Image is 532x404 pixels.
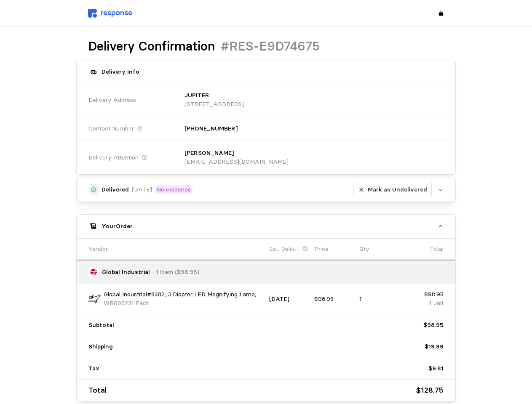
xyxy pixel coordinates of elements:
span: WB695231 [104,299,134,307]
p: $98.95 [423,321,444,330]
button: Delivered[DATE]No evidenceMark as Undelivered [77,178,456,202]
p: Price [314,245,329,254]
h1: Delivery Confirmation [88,38,215,55]
p: Total [88,384,107,396]
p: 1 unit [404,299,444,308]
button: YourOrder [77,215,456,238]
p: [STREET_ADDRESS] [184,100,244,109]
div: YourOrder [77,238,456,401]
p: [DATE] [132,185,152,194]
p: [EMAIL_ADDRESS][DOMAIN_NAME] [184,157,289,167]
p: Qty [359,245,369,254]
p: $128.75 [416,384,444,396]
p: [DATE] [269,295,308,304]
img: 695231.webp [88,293,101,305]
p: Total [430,245,444,254]
a: Global Industrial#8482; 3 Diopter LED Magnifying Lamp, Black [104,290,263,299]
p: $19.99 [425,342,444,351]
p: Vendor [88,245,108,254]
h5: Delivery Info [102,67,139,76]
p: JUPITER [184,91,209,100]
p: No evidence [157,185,191,194]
h5: Your Order [102,222,133,231]
h1: #RES-E9D74675 [221,38,320,55]
img: svg%3e [88,9,132,18]
p: Shipping [88,342,113,351]
span: Delivery Address [88,96,136,105]
p: $98.95 [314,295,353,304]
p: Tax [88,364,99,373]
p: Mark as Undelivered [368,185,427,194]
p: [PERSON_NAME] [184,149,234,158]
span: | Each [134,299,150,307]
p: $98.95 [404,290,444,299]
p: 1 [359,295,398,304]
button: Mark as Undelivered [353,182,432,198]
span: Contact Number [88,124,134,133]
span: Delivery Attention [88,153,139,162]
h5: Delivered [102,185,129,194]
p: Est. Delivery [269,245,301,254]
p: Subtotal [88,321,114,330]
p: $9.81 [428,364,444,373]
p: Global Industrial [102,268,150,277]
p: · 1 Item ($98.95) [153,268,199,277]
p: [PHONE_NUMBER] [184,124,238,133]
